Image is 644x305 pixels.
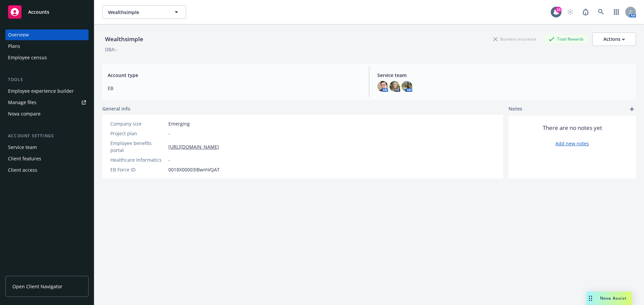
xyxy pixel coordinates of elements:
[102,5,186,19] button: Wealthsimple
[8,41,20,52] div: Plans
[508,105,522,113] span: Notes
[5,41,89,52] a: Plans
[377,72,631,79] span: Service team
[8,153,41,164] div: Client features
[594,5,608,19] a: Search
[108,85,361,92] span: EB
[5,165,89,175] a: Client access
[5,97,89,108] a: Manage files
[545,35,587,43] div: Total Rewards
[490,35,540,43] div: Business Insurance
[603,33,625,46] div: Actions
[586,292,632,305] button: Nova Assist
[600,295,627,301] span: Nova Assist
[8,86,74,96] div: Employee experience builder
[108,9,166,16] span: Wealthsimple
[168,130,170,137] span: -
[102,105,130,112] span: General info
[8,108,41,119] div: Nova compare
[5,76,89,83] div: Tools
[168,166,220,173] span: 0018X00003IBwmVQAT
[5,133,89,139] div: Account settings
[8,29,29,40] div: Overview
[5,52,89,63] a: Employee census
[5,3,89,21] a: Accounts
[28,9,49,15] span: Accounts
[377,81,388,92] img: photo
[110,140,166,154] div: Employee benefits portal
[108,72,361,79] span: Account type
[563,5,577,19] a: Start snowing
[8,97,37,108] div: Manage files
[110,156,166,163] div: Healthcare Informatics
[555,140,589,147] a: Add new notes
[5,29,89,40] a: Overview
[102,35,146,44] div: Wealthsimple
[168,120,190,127] span: Emerging
[105,46,117,53] div: DBA: -
[12,283,62,290] span: Open Client Navigator
[543,124,602,132] span: There are no notes yet
[592,32,636,46] button: Actions
[628,105,636,113] a: add
[5,142,89,153] a: Service team
[5,153,89,164] a: Client features
[8,52,47,63] div: Employee census
[579,5,592,19] a: Report a Bug
[401,81,412,92] img: photo
[5,86,89,96] a: Employee experience builder
[8,142,37,153] div: Service team
[610,5,623,19] a: Switch app
[168,156,170,163] span: -
[5,108,89,119] a: Nova compare
[586,292,595,305] div: Drag to move
[168,143,219,150] a: [URL][DOMAIN_NAME]
[110,130,166,137] div: Project plan
[8,165,37,175] div: Client access
[555,7,561,13] div: 10
[389,81,400,92] img: photo
[110,166,166,173] div: EB Force ID
[110,120,166,127] div: Company size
